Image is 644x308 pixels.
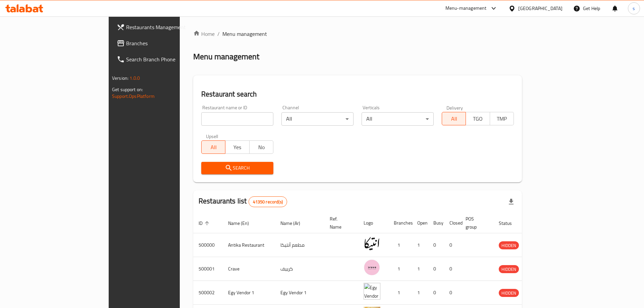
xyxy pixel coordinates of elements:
[201,89,514,99] h2: Restaurant search
[201,162,273,174] button: Search
[112,92,155,101] a: Support.OpsPlatform
[362,112,434,126] div: All
[466,215,485,231] span: POS group
[518,5,562,12] div: [GEOGRAPHIC_DATA]
[112,85,143,94] span: Get support on:
[466,112,490,125] button: TGO
[428,233,444,257] td: 0
[111,35,216,51] a: Branches
[499,242,519,249] span: HIDDEN
[228,142,247,152] span: Yes
[249,196,287,207] div: Total records count
[199,196,287,207] h2: Restaurants list
[499,265,519,273] div: HIDDEN
[129,74,140,82] span: 1.0.0
[358,213,388,233] th: Logo
[112,74,128,82] span: Version:
[412,213,428,233] th: Open
[281,112,354,126] div: All
[193,51,259,62] h2: Menu management
[364,259,380,276] img: Crave
[201,140,225,154] button: All
[199,219,211,227] span: ID
[201,112,273,126] input: Search for restaurant name or ID..
[388,257,412,281] td: 1
[252,142,271,152] span: No
[444,233,460,257] td: 0
[275,281,324,305] td: Egy Vendor 1
[469,114,487,124] span: TGO
[126,39,211,47] span: Branches
[225,140,249,154] button: Yes
[249,140,273,154] button: No
[223,257,275,281] td: Crave
[444,281,460,305] td: 0
[223,281,275,305] td: Egy Vendor 1
[445,4,487,12] div: Menu-management
[412,257,428,281] td: 1
[228,219,258,227] span: Name (En)
[412,233,428,257] td: 1
[222,30,267,38] span: Menu management
[126,23,211,31] span: Restaurants Management
[499,219,521,227] span: Status
[388,233,412,257] td: 1
[444,213,460,233] th: Closed
[280,219,309,227] span: Name (Ar)
[442,112,466,125] button: All
[217,30,220,38] li: /
[204,142,223,152] span: All
[428,281,444,305] td: 0
[445,114,463,124] span: All
[249,199,287,205] span: 41350 record(s)
[111,51,216,67] a: Search Branch Phone
[633,5,635,12] span: s
[446,105,463,110] label: Delivery
[111,19,216,35] a: Restaurants Management
[499,289,519,297] div: HIDDEN
[428,257,444,281] td: 0
[388,213,412,233] th: Branches
[428,213,444,233] th: Busy
[364,235,380,252] img: Antika Restaurant
[490,112,514,125] button: TMP
[499,289,519,297] span: HIDDEN
[126,55,211,63] span: Search Branch Phone
[206,134,218,138] label: Upsell
[275,257,324,281] td: كرييف
[223,233,275,257] td: Antika Restaurant
[493,114,511,124] span: TMP
[444,257,460,281] td: 0
[207,164,268,172] span: Search
[364,283,380,300] img: Egy Vendor 1
[388,281,412,305] td: 1
[193,30,522,38] nav: breadcrumb
[275,233,324,257] td: مطعم أنتيكا
[330,215,350,231] span: Ref. Name
[503,194,519,210] div: Export file
[499,265,519,273] span: HIDDEN
[412,281,428,305] td: 1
